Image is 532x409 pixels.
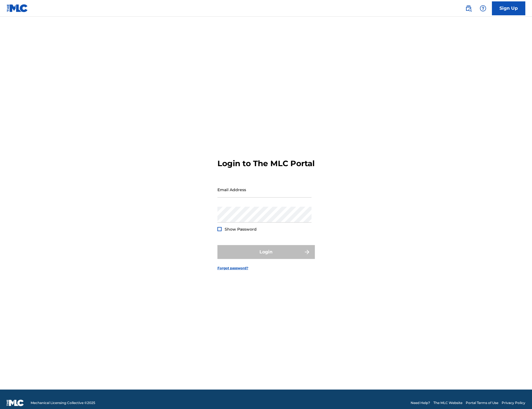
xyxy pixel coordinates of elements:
[433,400,462,405] a: The MLC Website
[225,227,257,232] span: Show Password
[466,400,498,405] a: Portal Terms of Use
[502,400,525,405] a: Privacy Policy
[480,5,486,12] img: help
[7,4,28,12] img: MLC Logo
[217,266,248,271] a: Forgot password?
[492,1,525,15] a: Sign Up
[217,159,315,168] h3: Login to The MLC Portal
[411,400,430,405] a: Need Help?
[504,382,532,409] iframe: Chat Widget
[477,3,489,14] div: Help
[31,400,95,405] span: Mechanical Licensing Collective © 2025
[465,5,472,12] img: search
[463,3,474,14] a: Public Search
[7,400,24,406] img: logo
